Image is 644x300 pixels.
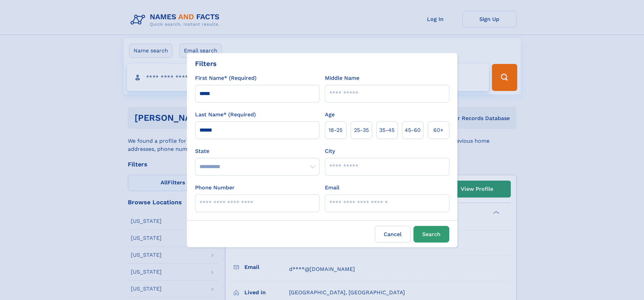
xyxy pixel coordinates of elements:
[433,126,444,134] span: 60+
[195,74,257,82] label: First Name* (Required)
[325,147,335,155] label: City
[413,226,449,243] button: Search
[379,126,395,134] span: 35‑45
[325,111,335,119] label: Age
[354,126,369,134] span: 25‑35
[195,147,319,155] label: State
[375,226,411,243] label: Cancel
[329,126,342,134] span: 18‑25
[325,184,339,192] label: Email
[405,126,421,134] span: 45‑60
[325,74,359,82] label: Middle Name
[195,59,217,69] div: Filters
[195,184,235,192] label: Phone Number
[195,111,256,119] label: Last Name* (Required)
